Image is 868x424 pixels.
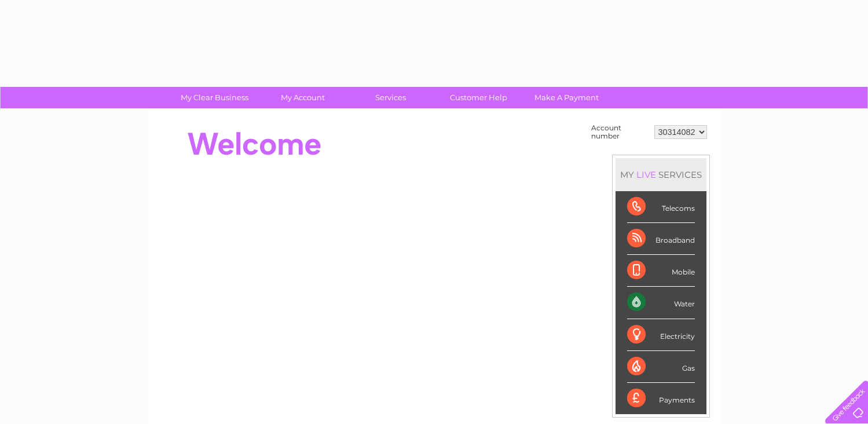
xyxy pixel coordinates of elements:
a: Customer Help [431,87,526,108]
div: LIVE [634,169,658,180]
div: Payments [627,383,695,414]
div: Mobile [627,255,695,287]
a: Make A Payment [519,87,614,108]
a: Services [343,87,438,108]
div: Electricity [627,319,695,351]
div: Broadband [627,223,695,255]
a: My Account [255,87,350,108]
a: My Clear Business [167,87,262,108]
div: MY SERVICES [616,158,706,191]
td: Account number [588,121,651,143]
div: Telecoms [627,191,695,223]
div: Gas [627,351,695,383]
div: Water [627,287,695,319]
